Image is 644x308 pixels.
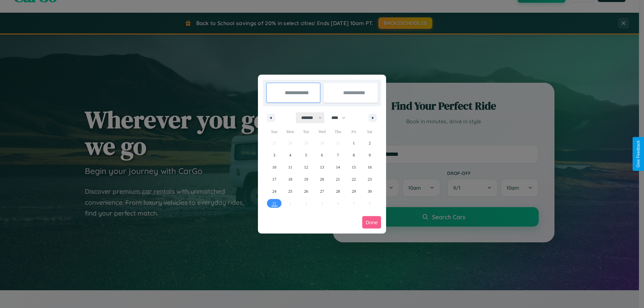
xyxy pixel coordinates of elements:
[320,161,324,173] span: 13
[305,149,307,161] span: 5
[314,161,330,173] button: 13
[362,216,381,229] button: Done
[353,149,355,161] span: 8
[330,126,346,137] span: Thu
[336,173,340,185] span: 21
[636,140,641,168] div: Give Feedback
[330,149,346,161] button: 7
[336,161,340,173] span: 14
[346,185,362,197] button: 29
[298,161,314,173] button: 12
[330,161,346,173] button: 14
[288,173,292,185] span: 18
[282,185,298,197] button: 25
[362,126,378,137] span: Sat
[304,161,308,173] span: 12
[337,149,339,161] span: 7
[369,137,371,149] span: 2
[314,126,330,137] span: Wed
[266,173,282,185] button: 17
[266,197,282,209] button: 31
[314,185,330,197] button: 27
[298,126,314,137] span: Tue
[272,185,276,197] span: 24
[352,185,356,197] span: 29
[289,149,291,161] span: 4
[282,149,298,161] button: 4
[330,173,346,185] button: 21
[298,149,314,161] button: 5
[346,126,362,137] span: Fri
[346,149,362,161] button: 8
[368,173,372,185] span: 23
[362,149,378,161] button: 9
[320,185,324,197] span: 27
[362,137,378,149] button: 2
[282,173,298,185] button: 18
[353,137,355,149] span: 1
[330,185,346,197] button: 28
[266,185,282,197] button: 24
[266,161,282,173] button: 10
[352,173,356,185] span: 22
[362,185,378,197] button: 30
[266,149,282,161] button: 3
[362,161,378,173] button: 16
[368,161,372,173] span: 16
[272,161,276,173] span: 10
[346,161,362,173] button: 15
[320,173,324,185] span: 20
[272,173,276,185] span: 17
[314,173,330,185] button: 20
[266,126,282,137] span: Sun
[298,185,314,197] button: 26
[282,161,298,173] button: 11
[288,161,292,173] span: 11
[304,185,308,197] span: 26
[273,149,275,161] span: 3
[304,173,308,185] span: 19
[346,137,362,149] button: 1
[336,185,340,197] span: 28
[272,197,276,209] span: 31
[288,185,292,197] span: 25
[352,161,356,173] span: 15
[346,173,362,185] button: 22
[369,149,371,161] span: 9
[314,149,330,161] button: 6
[282,126,298,137] span: Mon
[362,173,378,185] button: 23
[321,149,323,161] span: 6
[368,185,372,197] span: 30
[298,173,314,185] button: 19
